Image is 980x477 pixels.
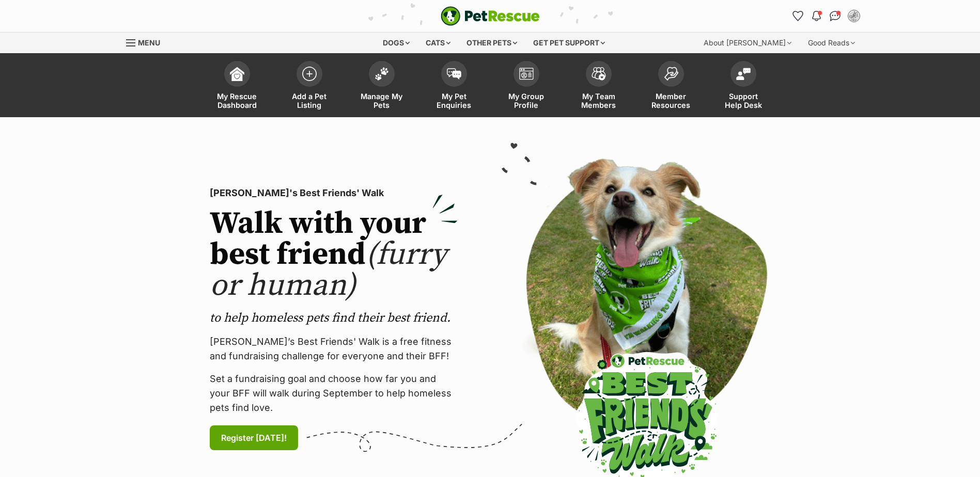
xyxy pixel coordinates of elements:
[830,11,841,21] img: chat-41dd97257d64d25036548639549fe6c8038ab92f7586957e7f3b1b290dea8141.svg
[286,92,333,109] span: Add a Pet Listing
[221,432,287,444] span: Register [DATE]!
[210,310,458,326] p: to help homeless pets find their best friend.
[736,68,751,80] img: help-desk-icon-fdf02630f3aa405de69fd3d07c3f3aa587a6932b1a1747fa1d2bba05be0121f9.svg
[490,56,563,117] a: My Group Profile
[126,33,167,51] a: Menu
[846,8,862,24] button: My account
[210,235,447,305] span: (furry or human)
[359,92,405,109] span: Manage My Pets
[664,67,678,81] img: member-resources-icon-8e73f808a243e03378d46382f2149f9095a855e16c252ad45f914b54edf8863c.svg
[526,33,612,53] div: Get pet support
[720,92,767,109] span: Support Help Desk
[441,6,540,26] img: logo-e224e6f780fb5917bec1dbf3a21bbac754714ae5b6737aabdf751b685950b380.svg
[827,8,844,24] a: Conversations
[459,33,524,53] div: Other pets
[302,67,317,81] img: add-pet-listing-icon-0afa8454b4691262ce3f59096e99ab1cd57d4a30225e0717b998d2c9b9846f56.svg
[801,33,862,53] div: Good Reads
[812,11,820,21] img: notifications-46538b983faf8c2785f20acdc204bb7945ddae34d4c08c2a6579f10ce5e182be.svg
[519,68,534,80] img: group-profile-icon-3fa3cf56718a62981997c0bc7e787c4b2cf8bcc04b72c1350f741eb67cf2f40e.svg
[707,56,780,117] a: Support Help Desk
[431,92,477,109] span: My Pet Enquiries
[575,92,622,109] span: My Team Members
[696,33,799,53] div: About [PERSON_NAME]
[138,38,160,47] span: Menu
[441,6,540,26] a: PetRescue
[273,56,346,117] a: Add a Pet Listing
[790,8,862,24] ul: Account quick links
[375,67,389,81] img: manage-my-pets-icon-02211641906a0b7f246fdf0571729dbe1e7629f14944591b6c1af311fb30b64b.svg
[563,56,635,117] a: My Team Members
[230,67,244,81] img: dashboard-icon-eb2f2d2d3e046f16d808141f083e7271f6b2e854fb5c12c21221c1fb7104beca.svg
[346,56,418,117] a: Manage My Pets
[808,8,825,24] button: Notifications
[635,56,707,117] a: Member Resources
[210,209,458,301] h2: Walk with your best friend
[210,372,458,415] p: Set a fundraising goal and choose how far you and your BFF will walk during September to help hom...
[418,33,458,53] div: Cats
[214,92,260,109] span: My Rescue Dashboard
[503,92,550,109] span: My Group Profile
[648,92,694,109] span: Member Resources
[447,68,461,79] img: pet-enquiries-icon-7e3ad2cf08bfb03b45e93fb7055b45f3efa6380592205ae92323e6603595dc1f.svg
[201,56,273,117] a: My Rescue Dashboard
[790,8,806,24] a: Favourites
[210,335,458,363] p: [PERSON_NAME]’s Best Friends' Walk is a free fitness and fundraising challenge for everyone and t...
[210,186,458,200] p: [PERSON_NAME]'s Best Friends' Walk
[592,67,606,81] img: team-members-icon-5396bd8760b3fe7c0b43da4ab00e1e3bb1a5d9ba89233759b79545d2d3fc5d0d.svg
[376,33,417,53] div: Dogs
[418,56,490,117] a: My Pet Enquiries
[849,11,859,21] img: Lianna Watkins profile pic
[210,425,298,450] a: Register [DATE]!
